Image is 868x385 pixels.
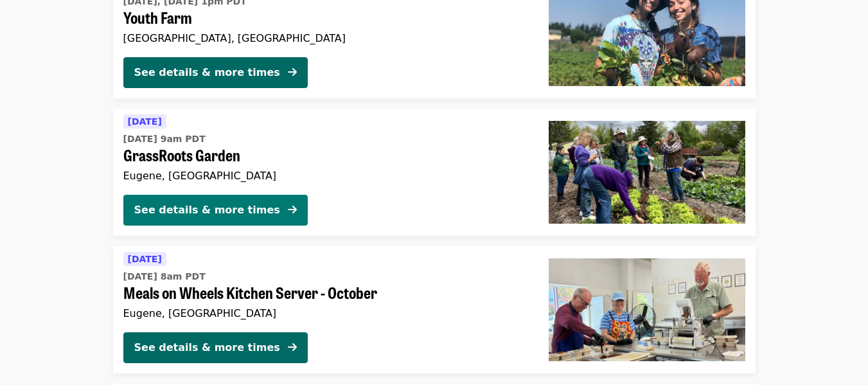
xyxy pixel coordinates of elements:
[134,65,280,80] div: See details & more times
[134,340,280,355] div: See details & more times
[128,254,162,264] span: [DATE]
[123,57,308,88] button: See details & more times
[134,202,280,218] div: See details & more times
[288,66,297,78] i: arrow-right icon
[128,116,162,127] span: [DATE]
[123,332,308,363] button: See details & more times
[113,109,756,236] a: See details for "GrassRoots Garden"
[123,32,528,44] div: [GEOGRAPHIC_DATA], [GEOGRAPHIC_DATA]
[123,307,528,319] div: Eugene, [GEOGRAPHIC_DATA]
[113,246,756,373] a: See details for "Meals on Wheels Kitchen Server - October"
[288,341,297,354] i: arrow-right icon
[123,146,528,165] span: GrassRoots Garden
[549,121,745,224] img: GrassRoots Garden organized by Food for Lane County
[549,258,745,361] img: Meals on Wheels Kitchen Server - October organized by Food for Lane County
[288,204,297,216] i: arrow-right icon
[123,132,206,146] time: [DATE] 9am PDT
[123,8,528,27] span: Youth Farm
[123,170,528,182] div: Eugene, [GEOGRAPHIC_DATA]
[123,195,308,226] button: See details & more times
[123,270,206,283] time: [DATE] 8am PDT
[123,283,528,302] span: Meals on Wheels Kitchen Server - October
